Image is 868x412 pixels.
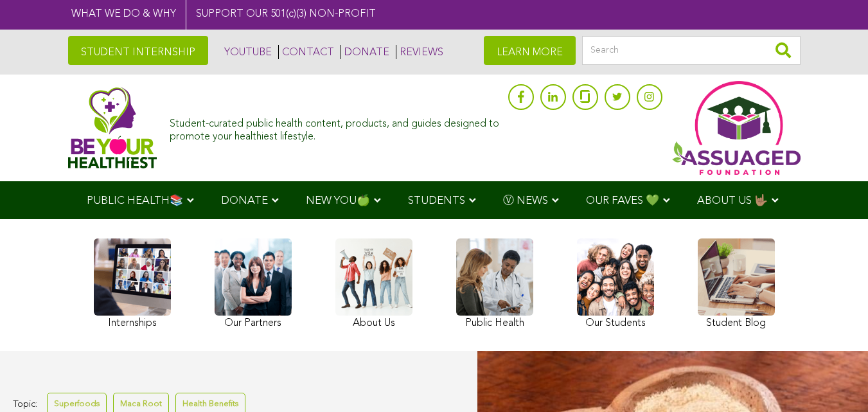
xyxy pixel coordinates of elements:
[278,45,334,59] a: CONTACT
[87,195,183,206] span: PUBLIC HEALTH📚
[582,36,801,65] input: Search
[221,195,268,206] span: DONATE
[580,90,589,103] img: glassdoor
[221,45,272,59] a: YOUTUBE
[408,195,465,206] span: STUDENTS
[697,195,768,206] span: ABOUT US 🤟🏽
[306,195,370,206] span: NEW YOU🍏
[170,112,501,143] div: Student-curated public health content, products, and guides designed to promote your healthiest l...
[672,81,801,175] img: Assuaged App
[484,36,576,65] a: LEARN MORE
[68,36,208,65] a: STUDENT INTERNSHIP
[341,45,389,59] a: DONATE
[396,45,443,59] a: REVIEWS
[68,87,157,168] img: Assuaged
[804,350,868,412] iframe: Chat Widget
[586,195,659,206] span: OUR FAVES 💚
[503,195,548,206] span: Ⓥ NEWS
[68,181,801,219] div: Navigation Menu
